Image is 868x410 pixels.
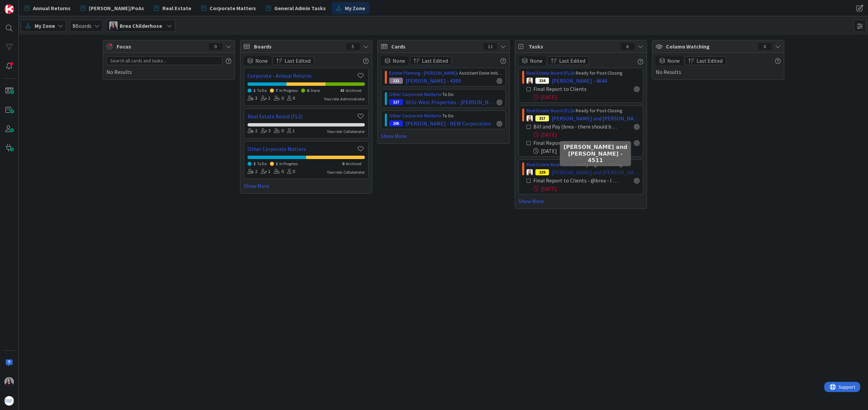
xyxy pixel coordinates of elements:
a: Real Estate Board (FL2) [527,70,573,76]
a: Show More [518,197,643,205]
a: Corporate - Annual Returns [248,72,357,80]
button: Last Edited [685,56,726,65]
b: 5 [73,22,75,29]
a: My Zone [332,2,369,14]
span: Last Edited [559,57,585,65]
div: [DATE] [533,184,639,193]
a: Other Corporate Matters [389,91,440,97]
span: Last Edited [696,57,723,65]
span: General Admin Tasks [274,4,326,12]
span: My Zone [35,22,55,30]
span: [PERSON_NAME] and [PERSON_NAME] - Purchase - 4633 [552,114,639,122]
div: › Ready for Post-Closing [527,107,639,114]
img: Visit kanbanzone.com [4,4,14,14]
span: Support [14,1,31,9]
span: To Do [257,88,267,93]
a: [PERSON_NAME]/PoAs [77,2,148,14]
a: Show More [244,182,369,190]
div: [DATE] [533,131,639,139]
span: Real Estate [162,4,191,12]
div: Your role: Administrator [324,96,365,102]
div: 2 [248,127,257,135]
div: Your role: Collaborator [327,169,365,175]
a: Real Estate [150,2,195,14]
span: 2 [253,161,255,166]
div: › To Do [389,91,502,98]
span: My Zone [345,4,365,12]
div: No Results [656,56,781,76]
a: Other Corporate Matters [248,145,357,153]
div: 3 [248,95,257,102]
img: BC [109,21,118,30]
span: 1 [276,161,278,166]
span: [PERSON_NAME] - 4644 [552,77,607,85]
div: 6 [621,43,634,50]
div: 117 [389,99,403,105]
span: 7 [276,88,278,93]
div: No Results [106,56,231,76]
div: 0 [274,95,284,102]
div: 0 [209,43,222,50]
span: None [667,57,680,65]
span: [PERSON_NAME] and [PERSON_NAME] - 4511 [552,168,639,176]
span: Annual Returns [33,4,71,12]
span: 6 [307,88,309,93]
span: None [393,57,405,65]
div: 1 [287,127,295,135]
div: [DATE] [533,147,639,155]
span: Brea Childerhose [120,22,162,30]
input: Search all cards and tasks... [106,56,222,65]
a: Real Estate Board (FL2) [527,108,573,114]
div: › Ready for Post-Closing [527,161,639,168]
a: Real Estate Board (FL2) [527,161,573,168]
div: › To Do [389,112,502,119]
span: Boards [73,22,92,30]
span: 1 [253,88,255,93]
div: 5 [346,43,360,50]
div: › Assistant Done Initial Prep + Waiting for Lawyer to Review [389,70,502,77]
div: Final Report to Clients - @brea - I drafted the report. It just needs to be assembled and emailed... [533,176,619,184]
span: SEIU-West Properties - [PERSON_NAME] [406,98,494,106]
div: 229 [535,169,549,175]
div: 3 [261,127,271,135]
span: 43 [340,88,344,93]
div: 0 [287,95,295,102]
a: Corporate Matters [197,2,260,14]
a: Other Corporate Matters [389,113,440,119]
div: Final Report to Clients [533,85,608,93]
div: 0 [758,43,772,50]
img: DB [527,169,533,175]
span: [PERSON_NAME] - 4399 [406,77,461,85]
div: 317 [535,115,549,121]
div: 205 [389,120,403,126]
img: DB [527,115,533,121]
img: BC [4,377,14,387]
a: Real Estate Board (FL2) [248,112,357,120]
span: Focus [117,42,203,51]
span: Done [311,88,320,93]
img: DB [527,78,533,84]
div: 1 [261,95,271,102]
a: Show More [381,132,506,140]
span: None [255,57,268,65]
div: 0 [274,127,284,135]
button: Last Edited [547,56,589,65]
h5: [PERSON_NAME] and [PERSON_NAME] - 4511 [563,144,628,163]
div: Bill and Pay (brea - there should be a small outstanding balance owing as possession was changed ... [533,122,619,131]
div: 12 [484,43,497,50]
span: Corporate Matters [210,4,256,12]
div: [DATE] [533,93,639,101]
div: › Ready for Post-Closing [527,70,639,77]
div: 324 [535,78,549,84]
span: In Progress [279,88,298,93]
button: Last Edited [273,56,314,65]
span: Tasks [529,42,617,51]
div: 2 [248,168,257,175]
span: 0 [342,161,344,166]
span: [PERSON_NAME]/PoAs [89,4,144,12]
div: Your role: Collaborator [327,129,365,135]
span: [PERSON_NAME] - NEW Corporation [406,119,491,128]
img: avatar [4,396,14,406]
div: Final Report to Clients - [PERSON_NAME], I have this drafted in the drafts folder. Just needs to ... [533,139,619,147]
span: In Progress [279,161,298,166]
